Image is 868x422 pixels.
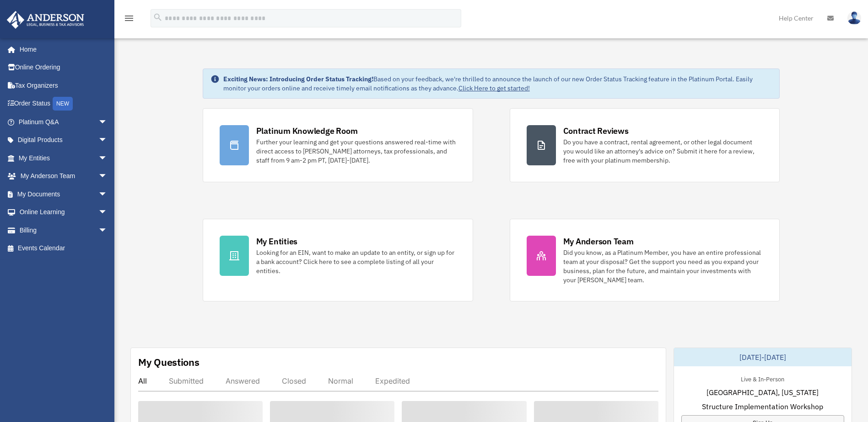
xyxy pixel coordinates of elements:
span: Structure Implementation Workshop [702,401,823,412]
img: Anderson Advisors Platinum Portal [4,11,87,29]
div: Closed [282,376,306,385]
a: Click Here to get started! [458,84,530,92]
div: Looking for an EIN, want to make an update to an entity, or sign up for a bank account? Click her... [256,248,456,275]
i: menu [124,13,135,24]
div: Do you have a contract, rental agreement, or other legal document you would like an attorney's ad... [563,137,763,165]
div: Expedited [375,376,410,385]
div: My Anderson Team [563,236,634,247]
div: Did you know, as a Platinum Member, you have an entire professional team at your disposal? Get th... [563,248,763,285]
a: Home [6,40,117,58]
a: My Entities Looking for an EIN, want to make an update to an entity, or sign up for a bank accoun... [203,219,473,301]
span: arrow_drop_down [98,203,117,222]
span: arrow_drop_down [98,221,117,240]
a: My Anderson Teamarrow_drop_down [6,167,121,185]
div: [DATE]-[DATE] [674,348,852,366]
i: search [153,12,163,22]
a: Digital Productsarrow_drop_down [6,131,121,149]
div: NEW [53,97,73,111]
strong: Exciting News: Introducing Order Status Tracking! [223,75,373,83]
a: Tax Organizers [6,76,121,95]
span: arrow_drop_down [98,185,117,204]
div: Contract Reviews [563,125,629,137]
span: arrow_drop_down [98,113,117,132]
a: Online Learningarrow_drop_down [6,203,121,222]
a: Online Ordering [6,58,121,77]
a: Platinum Q&Aarrow_drop_down [6,113,121,131]
span: arrow_drop_down [98,131,117,150]
a: Contract Reviews Do you have a contract, rental agreement, or other legal document you would like... [510,108,780,182]
div: Based on your feedback, we're thrilled to announce the launch of our new Order Status Tracking fe... [223,74,772,93]
span: arrow_drop_down [98,149,117,168]
div: Live & In-Person [733,374,792,383]
div: Answered [226,376,260,385]
a: My Documentsarrow_drop_down [6,185,121,203]
span: arrow_drop_down [98,167,117,186]
a: Platinum Knowledge Room Further your learning and get your questions answered real-time with dire... [203,108,473,182]
div: Normal [328,376,353,385]
div: All [138,376,147,385]
div: My Entities [256,236,297,247]
span: [GEOGRAPHIC_DATA], [US_STATE] [706,387,819,398]
a: My Anderson Team Did you know, as a Platinum Member, you have an entire professional team at your... [510,219,780,301]
div: My Questions [138,355,199,369]
a: Events Calendar [6,239,121,258]
a: Order StatusNEW [6,95,121,113]
a: My Entitiesarrow_drop_down [6,149,121,167]
div: Platinum Knowledge Room [256,125,358,137]
div: Submitted [169,376,204,385]
div: Further your learning and get your questions answered real-time with direct access to [PERSON_NAM... [256,137,456,165]
a: menu [124,16,135,24]
a: Billingarrow_drop_down [6,221,121,239]
img: User Pic [847,11,861,25]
